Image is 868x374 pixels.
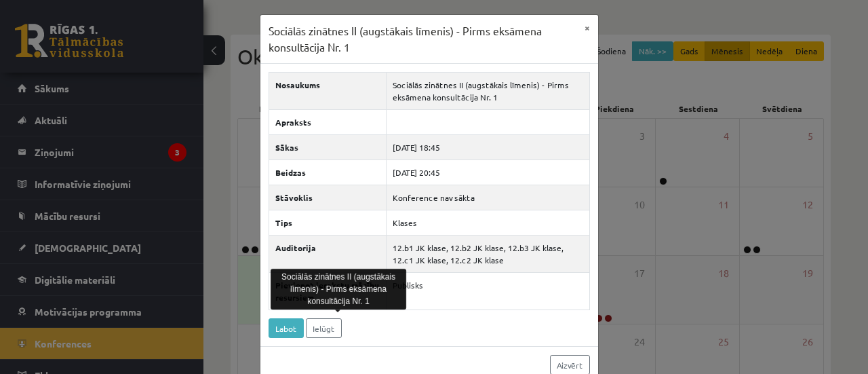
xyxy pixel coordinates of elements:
th: Apraksts [269,110,387,135]
th: Pievienot ierakstu mācību resursiem [269,273,387,310]
th: Auditorija [269,236,387,273]
th: Sākas [269,135,387,160]
button: × [576,15,598,41]
th: Beidzas [269,160,387,185]
td: [DATE] 18:45 [387,135,589,160]
td: Konference nav sākta [387,185,589,210]
a: Labot [269,318,304,338]
td: [DATE] 20:45 [387,160,589,185]
td: Sociālās zinātnes II (augstākais līmenis) - Pirms eksāmena konsultācija Nr. 1 [387,73,589,110]
a: Ielūgt [306,318,342,338]
th: Tips [269,210,387,236]
th: Nosaukums [269,73,387,110]
td: Klases [387,210,589,236]
div: Sociālās zinātnes II (augstākais līmenis) - Pirms eksāmena konsultācija Nr. 1 [271,269,406,310]
h3: Sociālās zinātnes II (augstākais līmenis) - Pirms eksāmena konsultācija Nr. 1 [269,23,576,55]
td: Publisks [387,273,589,310]
th: Stāvoklis [269,185,387,210]
td: 12.b1 JK klase, 12.b2 JK klase, 12.b3 JK klase, 12.c1 JK klase, 12.c2 JK klase [387,236,589,273]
